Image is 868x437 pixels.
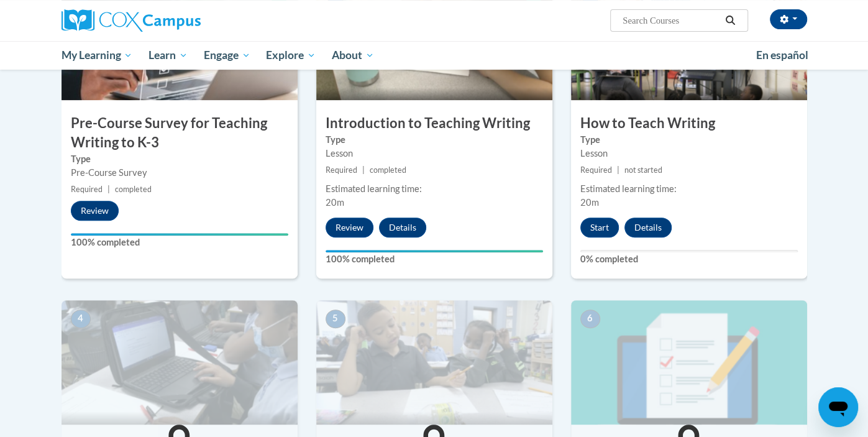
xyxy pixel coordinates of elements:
[580,218,619,237] button: Start
[62,300,298,425] img: Course Image
[770,9,807,29] button: Account Settings
[316,114,552,133] h3: Introduction to Teaching Writing
[71,201,119,221] button: Review
[580,165,612,175] span: Required
[62,114,298,152] h3: Pre-Course Survey for Teaching Writing to K-3
[617,165,619,175] span: |
[196,41,258,70] a: Engage
[362,165,365,175] span: |
[379,218,426,237] button: Details
[71,152,288,166] label: Type
[71,233,288,236] div: Your progress
[204,48,250,63] span: Engage
[580,197,599,208] span: 20m
[748,42,816,68] a: En español
[62,9,298,32] a: Cox Campus
[624,165,662,175] span: not started
[580,310,600,328] span: 6
[621,13,721,28] input: Search Courses
[324,41,382,70] a: About
[107,185,110,194] span: |
[115,185,152,194] span: completed
[326,182,543,196] div: Estimated learning time:
[326,197,344,208] span: 20m
[326,310,345,328] span: 5
[316,300,552,425] img: Course Image
[71,185,103,194] span: Required
[258,41,324,70] a: Explore
[580,133,798,147] label: Type
[326,133,543,147] label: Type
[140,41,196,70] a: Learn
[61,48,132,63] span: My Learning
[326,147,543,160] div: Lesson
[71,310,91,328] span: 4
[332,48,374,63] span: About
[266,48,316,63] span: Explore
[580,252,798,266] label: 0% completed
[148,48,188,63] span: Learn
[62,9,201,32] img: Cox Campus
[721,13,739,28] button: Search
[326,165,357,175] span: Required
[580,182,798,196] div: Estimated learning time:
[580,147,798,160] div: Lesson
[370,165,406,175] span: completed
[71,166,288,180] div: Pre-Course Survey
[326,252,543,266] label: 100% completed
[326,250,543,252] div: Your progress
[756,48,808,62] span: En español
[818,387,858,427] iframe: Button to launch messaging window
[53,41,141,70] a: My Learning
[624,218,672,237] button: Details
[571,114,807,133] h3: How to Teach Writing
[326,218,373,237] button: Review
[571,300,807,425] img: Course Image
[43,41,826,70] div: Main menu
[71,236,288,249] label: 100% completed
